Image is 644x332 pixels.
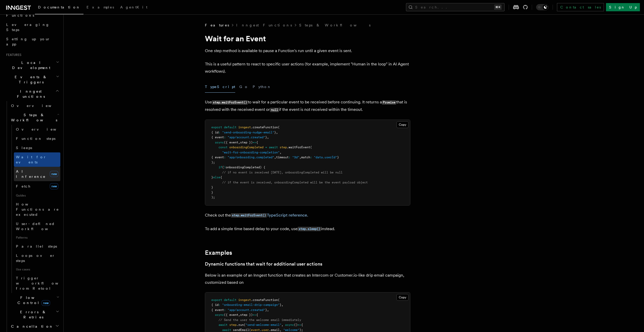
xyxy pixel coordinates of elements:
[238,298,251,302] span: inngest
[298,227,321,231] code: step.sleep()
[215,141,224,144] span: async
[222,171,343,174] span: // if no event is received [DATE], onboardingCompleted will be null
[298,226,321,231] a: step.sleep()
[251,125,278,129] span: .createFunction
[9,125,60,293] div: Steps & Workflows
[310,145,312,149] span: (
[35,2,83,14] a: Documentation
[219,303,220,307] span: :
[253,313,256,317] span: =>
[222,303,280,307] span: "onboarding-email-drip-campaign"
[11,104,64,108] span: Overview
[265,308,267,312] span: }
[16,127,69,131] span: Overview
[224,135,226,139] span: :
[276,131,278,134] span: ,
[4,53,21,57] span: Features
[222,131,274,134] span: "send-onboarding-nudge-email"
[260,328,262,332] span: .
[205,61,410,75] p: This is a useful pattern to react to specific user actions (for example, implement "Human in the ...
[16,169,46,179] span: AI Inference
[42,300,50,306] span: new
[337,155,339,159] span: }
[219,318,301,322] span: // Send the user the welcome email immediately
[211,135,224,139] span: { event
[14,242,60,251] a: Parallel steps
[557,3,604,11] a: Contact sales
[280,151,281,154] span: ,
[205,225,410,233] p: To add a simple time based delay to your code, use instead.
[211,303,219,307] span: { id
[536,4,548,10] button: Toggle dark mode
[251,328,260,332] span: event
[14,125,60,134] a: Overview
[253,81,271,93] button: Python
[212,100,248,105] code: step.waitForEvent()
[6,37,50,46] span: Setting up your app
[14,219,60,233] a: User-defined Workflows
[211,191,213,194] span: }
[274,131,276,134] span: }
[292,155,299,159] span: "3d"
[14,191,60,200] span: Guides
[16,184,31,188] span: Fetch
[298,323,301,327] span: =>
[267,135,269,139] span: ,
[236,323,244,327] span: .run
[294,323,298,327] span: ()
[211,298,222,302] span: export
[238,141,240,144] span: ,
[50,171,58,177] span: new
[406,3,505,11] button: Search...⌘K
[14,251,60,265] a: Loops over steps
[269,145,278,149] span: await
[228,308,265,312] span: "app/account.created"
[87,5,114,9] span: Examples
[16,253,55,263] span: Loops over steps
[9,322,60,331] button: Cancellation
[14,152,60,167] a: Wait for events
[228,135,265,139] span: "app/account.created"
[231,213,308,218] a: step.waitForEvent()TypeScript reference.
[267,308,269,312] span: ,
[281,323,283,327] span: ,
[4,74,56,85] span: Events & Triggers
[283,328,299,332] span: "welcome"
[222,165,224,169] span: (
[238,125,251,129] span: inngest
[9,324,53,329] span: Cancellation
[14,143,60,152] a: Sleeps
[211,125,222,129] span: export
[205,81,235,93] button: TypeScript
[205,249,232,256] a: Examples
[4,89,55,99] span: Inngest Functions
[4,34,60,49] a: Setting up your app
[211,155,224,159] span: { event
[14,134,60,143] a: Function steps
[16,136,55,141] span: Function steps
[205,212,410,219] p: Check out the
[249,328,251,332] span: (
[215,313,224,317] span: async
[16,202,59,217] span: How Functions are executed
[4,58,60,72] button: Local Development
[224,141,238,144] span: ({ event
[211,175,213,179] span: }
[4,20,60,34] a: Leveraging Steps
[265,135,267,139] span: }
[285,323,294,327] span: async
[9,110,60,125] button: Steps & Workflows
[16,222,62,231] span: User-defined Workflows
[396,294,409,301] button: Copy
[211,161,215,164] span: );
[224,313,238,317] span: ({ event
[205,260,322,268] a: Dynamic functions that wait for additional user actions
[213,175,220,179] span: else
[16,155,46,164] span: Wait for events
[231,213,267,218] code: step.waitForEvent()
[494,5,501,10] kbd: ⌘K
[211,308,224,312] span: { event
[9,307,60,322] button: Errors & Retries
[226,165,265,169] span: onboardingCompleted) {
[219,131,220,134] span: :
